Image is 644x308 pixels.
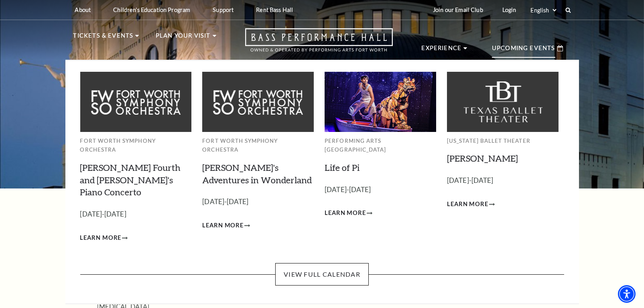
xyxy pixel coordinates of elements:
[256,6,293,13] p: Rent Bass Hall
[202,162,312,185] a: [PERSON_NAME]'s Adventures in Wonderland
[216,28,422,60] a: Open this option
[447,175,559,186] p: [DATE]-[DATE]
[325,208,372,218] a: Learn More Life of Pi
[202,221,244,231] span: Learn More
[113,6,190,13] p: Children's Education Program
[80,72,192,132] img: Fort Worth Symphony Orchestra
[447,72,559,132] img: Texas Ballet Theater
[202,221,250,231] a: Learn More Alice's Adventures in Wonderland
[80,233,122,243] span: Learn More
[325,72,436,132] img: Performing Arts Fort Worth
[325,162,360,173] a: Life of Pi
[202,136,314,154] p: Fort Worth Symphony Orchestra
[325,208,366,218] span: Learn More
[447,153,518,164] a: [PERSON_NAME]
[156,31,211,45] p: Plan Your Visit
[447,199,495,209] a: Learn More Peter Pan
[447,136,559,146] p: [US_STATE] Ballet Theater
[80,209,192,220] p: [DATE]-[DATE]
[75,6,91,13] p: About
[529,6,558,14] select: Select:
[422,43,462,58] p: Experience
[80,136,192,154] p: Fort Worth Symphony Orchestra
[618,285,636,303] div: Accessibility Menu
[325,136,436,154] p: Performing Arts [GEOGRAPHIC_DATA]
[213,6,234,13] p: Support
[447,199,488,209] span: Learn More
[80,162,181,198] a: [PERSON_NAME] Fourth and [PERSON_NAME]'s Piano Concerto
[202,72,314,132] img: Fort Worth Symphony Orchestra
[325,184,436,196] p: [DATE]-[DATE]
[73,31,134,45] p: Tickets & Events
[275,263,369,286] a: View Full Calendar
[492,43,555,58] p: Upcoming Events
[202,196,314,208] p: [DATE]-[DATE]
[80,233,128,243] a: Learn More Brahms Fourth and Grieg's Piano Concerto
